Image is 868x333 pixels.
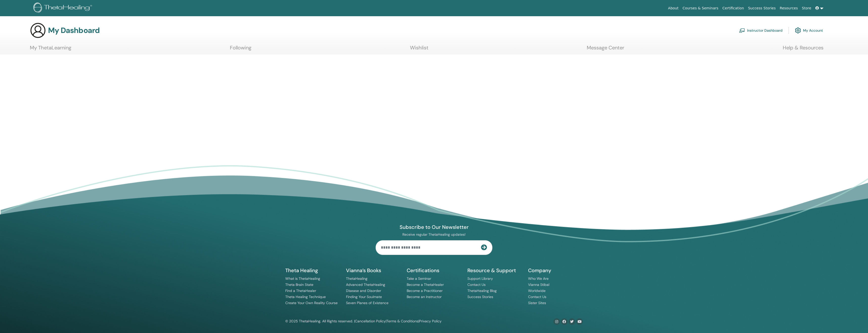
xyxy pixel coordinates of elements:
a: Become a ThetaHealer [407,282,444,287]
a: Worldwide [528,288,546,293]
a: Success Stories [467,294,493,299]
a: Theta Brain State [285,282,313,287]
a: Advanced ThetaHealing [346,282,385,287]
a: Contact Us [528,294,546,299]
a: My ThetaLearning [30,45,71,54]
a: Take a Seminar [407,276,431,281]
h4: Subscribe to Our Newsletter [376,224,492,230]
a: Cancellation Policy [355,319,386,323]
a: Wishlist [410,45,428,54]
h5: Company [528,267,583,274]
a: My Account [795,25,823,36]
h5: Certifications [407,267,461,274]
a: Support Library [467,276,493,281]
p: Receive regular ThetaHealing updates! [376,232,492,237]
img: cog.svg [795,26,801,35]
a: Terms & Conditions [386,319,418,323]
img: generic-user-icon.jpg [30,22,46,39]
a: Certification [720,4,746,13]
a: Following [230,45,251,54]
a: Store [800,4,813,13]
a: ThetaHealing Blog [467,288,497,293]
a: Find a ThetaHealer [285,288,316,293]
div: © 2025 ThetaHealing. All Rights reserved. | | | [285,318,442,324]
h5: Vianna’s Books [346,267,401,274]
a: Privacy Policy [419,319,442,323]
img: logo.png [33,3,94,14]
a: Instructor Dashboard [739,25,783,36]
img: chalkboard-teacher.svg [739,28,745,33]
h3: My Dashboard [48,26,100,35]
a: Sister Sites [528,301,546,305]
a: Become a Practitioner [407,288,443,293]
h5: Theta Healing [285,267,340,274]
a: What is ThetaHealing [285,276,320,281]
a: Vianna Stibal [528,282,549,287]
a: Theta Healing Technique [285,294,326,299]
a: Success Stories [746,4,778,13]
a: Create Your Own Reality Course [285,301,338,305]
a: Who We Are [528,276,549,281]
a: Courses & Seminars [681,4,721,13]
h5: Resource & Support [467,267,522,274]
a: Disease and Disorder [346,288,381,293]
a: About [666,4,680,13]
a: Become an Instructor [407,294,442,299]
a: ThetaHealing [346,276,367,281]
a: Contact Us [467,282,486,287]
a: Finding Your Soulmate [346,294,382,299]
a: Help & Resources [783,45,823,54]
a: Seven Planes of Existence [346,301,388,305]
a: Resources [778,4,800,13]
a: Message Center [587,45,624,54]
